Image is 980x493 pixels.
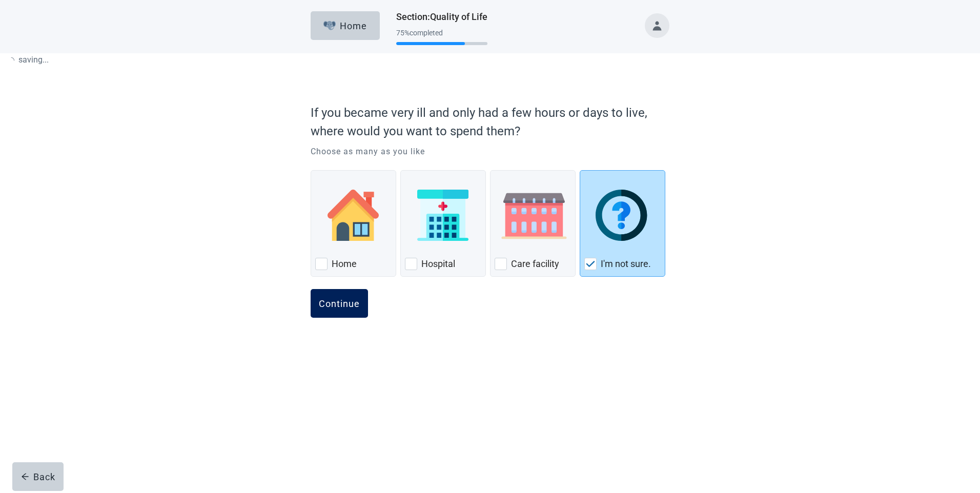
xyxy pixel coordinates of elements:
[311,170,396,277] div: Home, checkbox, not checked
[396,29,487,37] div: 75 % completed
[8,53,49,66] p: saving ...
[645,13,669,38] button: Toggle account menu
[400,170,486,277] div: Hospital, checkbox, not checked
[8,56,15,64] span: loading
[490,170,576,277] div: Care Facility, checkbox, not checked
[319,298,360,309] div: Continue
[323,21,336,30] img: Elephant
[311,146,669,158] p: Choose as many as you like
[21,471,55,482] div: Back
[311,289,368,318] button: Continue
[311,104,664,140] p: If you became very ill and only had a few hours or days to live, where would you want to spend them?
[332,258,357,270] label: Home
[396,10,487,24] h1: Section : Quality of Life
[12,462,64,491] button: arrow-leftBack
[311,11,380,40] button: ElephantHome
[601,258,651,270] label: I'm not sure.
[580,170,665,277] div: I'm not sure., checkbox, checked
[511,258,559,270] label: Care facility
[396,25,487,50] div: Progress section
[21,473,29,481] span: arrow-left
[323,20,367,31] div: Home
[421,258,455,270] label: Hospital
